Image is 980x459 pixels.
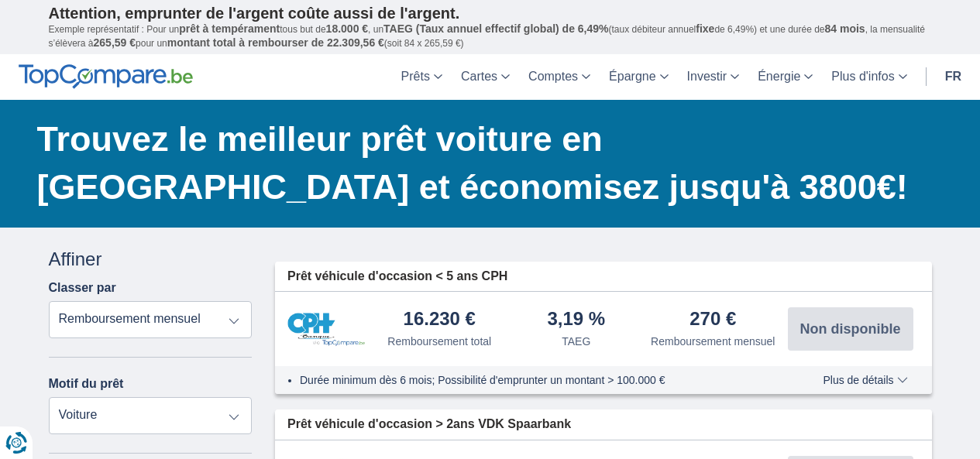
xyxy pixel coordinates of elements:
button: Non disponible [788,307,913,351]
div: Remboursement total [387,334,491,349]
label: Classer par [49,281,116,295]
span: Prêt véhicule d'occasion > 2ans VDK Spaarbank [287,416,571,433]
button: Plus de détails [811,374,919,386]
img: TopCompare [19,64,193,89]
span: montant total à rembourser de 22.309,56 € [167,36,384,49]
div: Remboursement mensuel [651,334,775,349]
span: Non disponible [800,322,901,336]
label: Motif du prêt [49,377,124,391]
a: Épargne [600,54,678,100]
a: Cartes [452,54,519,100]
span: TAEG (Taux annuel effectif global) de 6,49% [383,22,608,35]
p: Attention, emprunter de l'argent coûte aussi de l'argent. [49,4,932,22]
span: 84 mois [825,22,865,35]
span: 265,59 € [94,36,136,49]
div: 270 € [689,310,736,331]
span: Plus de détails [823,375,907,385]
div: Affiner [49,246,253,272]
li: Durée minimum dès 6 mois; Possibilité d'emprunter un montant > 100.000 € [300,372,778,388]
a: Plus d'infos [822,54,916,100]
a: Comptes [519,54,600,100]
a: fr [936,54,971,100]
div: TAEG [562,334,590,349]
div: 16.230 € [404,310,476,331]
a: Investir [678,54,749,100]
span: fixe [696,22,714,35]
div: 3,19 % [547,310,605,331]
a: Prêts [392,54,452,100]
img: pret personnel CPH Banque [287,313,365,346]
p: Exemple représentatif : Pour un tous but de , un (taux débiteur annuel de 6,49%) et une durée de ... [49,22,932,50]
a: Énergie [748,54,822,100]
h1: Trouvez le meilleur prêt voiture en [GEOGRAPHIC_DATA] et économisez jusqu'à 3800€! [37,115,932,211]
span: prêt à tempérament [179,22,280,35]
span: Prêt véhicule d'occasion < 5 ans CPH [287,268,507,286]
span: 18.000 € [326,22,369,35]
